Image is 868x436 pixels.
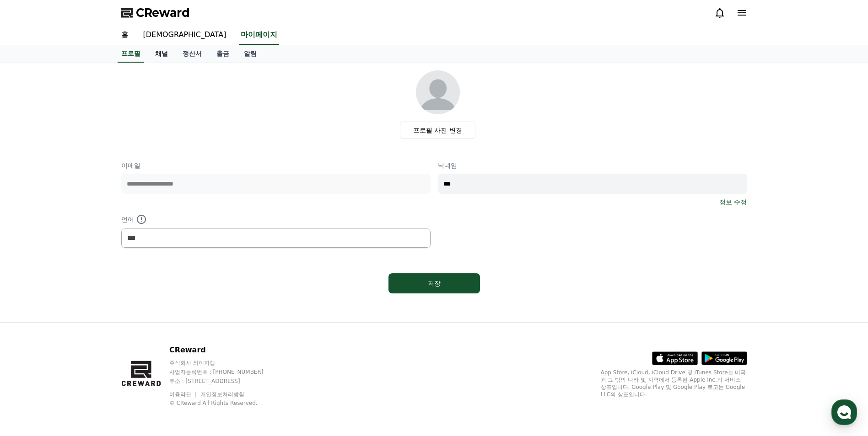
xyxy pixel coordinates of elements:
[239,26,279,45] a: 마이페이지
[148,45,175,63] a: 채널
[118,45,144,63] a: 프로필
[169,368,281,376] p: 사업자등록번호 : [PHONE_NUMBER]
[175,45,209,63] a: 정산서
[209,45,237,63] a: 출금
[169,399,281,407] p: © CReward All Rights Reserved.
[121,214,431,225] p: 언어
[438,161,747,170] p: 닉네임
[169,359,281,367] p: 주식회사 와이피랩
[400,122,475,139] label: 프로필 사진 변경
[29,303,34,311] span: 홈
[407,279,462,288] div: 저장
[60,290,118,313] a: 대화
[237,45,264,63] a: 알림
[169,378,281,385] p: 주소 : [STREET_ADDRESS]
[136,26,234,45] a: [DEMOGRAPHIC_DATA]
[601,369,747,398] p: App Store, iCloud, iCloud Drive 및 iTunes Store는 미국과 그 밖의 나라 및 지역에서 등록된 Apple Inc.의 서비스 상표입니다. Goo...
[200,391,244,398] a: 개인정보처리방침
[84,304,95,311] span: 대화
[169,345,281,356] p: CReward
[141,303,152,311] span: 설정
[388,273,480,293] button: 저장
[136,5,190,20] span: CReward
[121,5,190,20] a: CReward
[114,26,136,45] a: 홈
[121,161,431,170] p: 이메일
[719,197,747,207] a: 정보 수정
[3,290,60,313] a: 홈
[169,391,198,398] a: 이용약관
[416,70,460,114] img: profile_image
[118,290,176,313] a: 설정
